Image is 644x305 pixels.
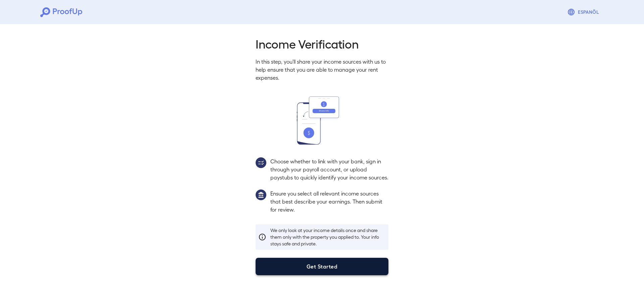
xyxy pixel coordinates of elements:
[270,157,388,181] p: Choose whether to link with your bank, sign in through your payroll account, or upload paystubs t...
[297,96,347,145] img: transfer_money.svg
[256,258,388,275] button: Get Started
[565,5,604,19] button: Espanõl
[256,36,388,51] h2: Income Verification
[270,227,386,247] p: We only look at your income details once and share them only with the property you applied to. Yo...
[256,157,266,168] img: group2.svg
[270,189,388,214] p: Ensure you select all relevant income sources that best describe your earnings. Then submit for r...
[256,189,266,200] img: group1.svg
[256,58,388,82] p: In this step, you'll share your income sources with us to help ensure that you are able to manage...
